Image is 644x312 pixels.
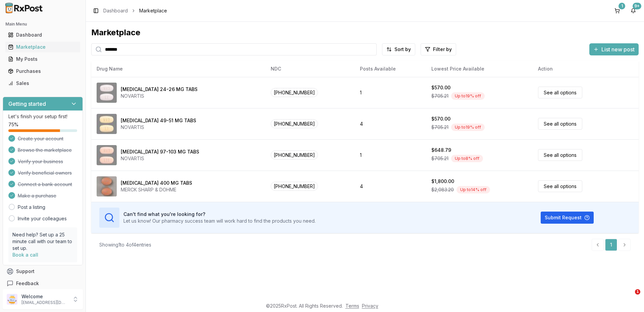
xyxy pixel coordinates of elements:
img: User avatar [7,294,17,305]
a: Dashboard [103,7,128,14]
div: Up to 8 % off [451,155,483,162]
td: 4 [355,108,426,139]
div: $570.00 [431,84,450,91]
span: [PHONE_NUMBER] [271,119,318,128]
a: List new post [589,47,639,53]
img: Entresto 24-26 MG TABS [97,83,117,103]
div: Purchases [8,68,77,75]
div: Marketplace [8,44,77,50]
div: NOVARTIS [121,124,196,131]
button: Filter by [421,43,456,55]
span: Feedback [16,280,39,287]
div: [MEDICAL_DATA] 400 MG TABS [121,180,192,186]
span: [PHONE_NUMBER] [271,88,318,97]
span: Verify beneficial owners [18,170,72,176]
div: 9+ [633,3,641,9]
span: Create your account [18,135,63,142]
span: 1 [635,289,640,295]
button: My Posts [3,54,83,64]
button: Submit Request [541,212,594,224]
div: NOVARTIS [121,155,199,162]
span: $705.21 [431,124,448,131]
p: Let's finish your setup first! [8,113,77,120]
img: Entresto 49-51 MG TABS [97,114,117,134]
a: Sales [5,77,80,89]
span: 75 % [8,121,18,128]
div: Showing 1 to 4 of 4 entries [99,241,151,248]
button: List new post [589,43,639,55]
a: Dashboard [5,29,80,41]
img: Entresto 97-103 MG TABS [97,145,117,165]
div: [MEDICAL_DATA] 24-26 MG TABS [121,86,198,93]
span: Make a purchase [18,192,56,199]
div: MERCK SHARP & DOHME [121,186,192,193]
h3: Can't find what you're looking for? [123,211,316,218]
div: Dashboard [8,32,77,38]
span: List new post [601,45,635,53]
button: Sales [3,78,83,89]
div: Sales [8,80,77,87]
div: Marketplace [91,27,639,38]
button: 1 [612,5,623,16]
div: NOVARTIS [121,93,198,99]
span: [PHONE_NUMBER] [271,150,318,160]
a: Privacy [362,303,378,309]
a: See all options [538,118,582,130]
div: 1 [619,3,625,9]
a: Marketplace [5,41,80,53]
span: Marketplace [139,7,167,14]
p: Welcome [21,293,68,300]
p: [EMAIL_ADDRESS][DOMAIN_NAME] [21,300,68,305]
div: Up to 14 % off [457,186,490,193]
th: NDC [265,61,355,77]
span: $705.21 [431,155,448,162]
a: Purchases [5,65,80,77]
a: Terms [345,303,359,309]
a: See all options [538,180,582,192]
div: Up to 19 % off [451,124,485,131]
h2: Main Menu [5,21,80,27]
a: See all options [538,149,582,161]
span: Sort by [394,46,411,53]
a: 1 [605,239,617,251]
span: Browse the marketplace [18,147,72,153]
span: $705.21 [431,93,448,99]
th: Lowest Price Available [426,61,533,77]
div: $570.00 [431,116,450,122]
nav: breadcrumb [103,7,167,14]
button: Support [3,265,83,277]
button: Feedback [3,277,83,289]
p: Let us know! Our pharmacy success team will work hard to find the products you need. [123,218,316,224]
div: Up to 19 % off [451,92,485,100]
th: Drug Name [91,61,265,77]
div: [MEDICAL_DATA] 49-51 MG TABS [121,117,196,124]
a: Post a listing [18,204,45,211]
button: Sort by [382,43,415,55]
div: [MEDICAL_DATA] 97-103 MG TABS [121,148,199,155]
div: My Posts [8,56,77,62]
div: $1,800.00 [431,178,454,185]
h3: Getting started [8,100,46,108]
a: Invite your colleagues [18,215,67,222]
td: 1 [355,77,426,108]
a: Book a call [12,252,38,258]
div: $648.79 [431,147,451,153]
a: My Posts [5,53,80,65]
button: Dashboard [3,30,83,40]
span: Connect a bank account [18,181,72,188]
th: Posts Available [355,61,426,77]
a: See all options [538,87,582,98]
span: [PHONE_NUMBER] [271,182,318,191]
nav: pagination [592,239,631,251]
span: $2,083.20 [431,186,454,193]
span: Verify your business [18,158,63,165]
img: RxPost Logo [3,3,46,13]
th: Action [533,61,639,77]
button: 9+ [628,5,639,16]
iframe: Intercom live chat [621,289,637,305]
span: Filter by [433,46,452,53]
img: Isentress 400 MG TABS [97,176,117,196]
td: 1 [355,139,426,171]
td: 4 [355,171,426,202]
